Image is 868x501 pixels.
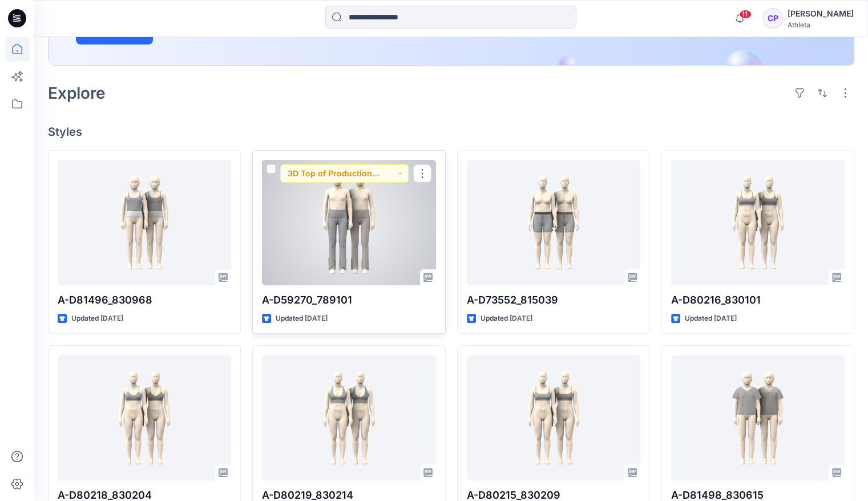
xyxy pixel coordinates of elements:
a: A-D73552_815039 [467,160,640,285]
a: A-D81496_830968 [58,160,231,285]
h4: Styles [48,125,854,139]
a: A-D59270_789101 [262,160,435,285]
p: A-D73552_815039 [467,292,640,308]
p: Updated [DATE] [71,313,123,325]
a: A-D80219_830214 [262,355,435,480]
div: CP [762,8,783,29]
p: A-D81496_830968 [58,292,231,308]
span: 11 [739,10,752,19]
div: [PERSON_NAME] [788,7,854,21]
p: Updated [DATE] [481,313,532,325]
a: A-D80218_830204 [58,355,231,480]
a: A-D80216_830101 [671,160,845,285]
h2: Explore [48,84,106,102]
div: Athleta [788,21,854,29]
p: A-D80216_830101 [671,292,845,308]
p: Updated [DATE] [685,313,737,325]
p: Updated [DATE] [276,313,328,325]
a: A-D80215_830209 [467,355,640,480]
a: A-D81498_830615 [671,355,845,480]
p: A-D59270_789101 [262,292,435,308]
